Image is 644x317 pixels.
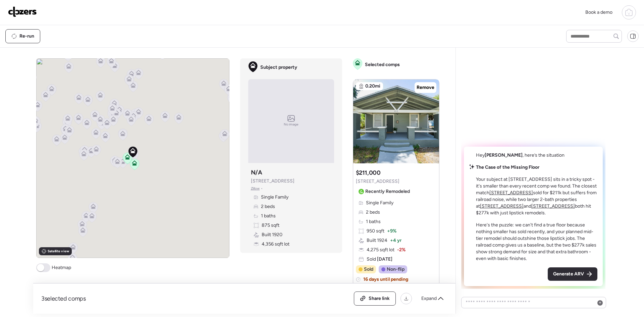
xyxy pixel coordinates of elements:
[476,176,597,216] p: Your subject at [STREET_ADDRESS] sits in a tricky spot - it's smaller than every recent comp we f...
[390,237,401,244] span: + 4 yr
[284,122,299,127] span: No image
[262,241,289,248] span: 4,356 sqft lot
[387,228,396,234] span: + 9%
[476,222,597,262] p: Here's the puzzle: we can't find a true floor because nothing smaller has sold recently, and your...
[367,247,394,253] span: 4,275 sqft lot
[366,200,393,206] span: Single Family
[369,295,390,302] span: Share link
[261,213,276,219] span: 1 baths
[417,84,434,91] span: Remove
[262,222,279,229] span: 875 sqft
[261,194,288,201] span: Single Family
[8,6,37,17] img: Logo
[52,264,71,271] span: Heatmap
[367,237,387,244] span: Built 1924
[585,9,612,15] span: Book a demo
[356,178,399,185] span: [STREET_ADDRESS]
[19,33,34,40] span: Re-run
[260,64,297,71] span: Subject property
[367,256,392,263] span: Sold
[476,164,539,170] strong: The Case of the Missing Floor
[387,266,405,273] span: Non-flip
[365,188,410,195] span: Recently Remodeled
[376,256,392,262] span: [DATE]
[367,228,384,234] span: 950 sqft
[261,186,263,191] span: •
[365,61,400,68] span: Selected comps
[251,178,294,184] span: [STREET_ADDRESS]
[485,152,523,158] span: [PERSON_NAME]
[261,203,275,210] span: 2 beds
[366,209,380,216] span: 2 beds
[251,186,260,191] span: Zillow
[48,249,69,254] span: Satellite view
[356,169,381,177] h3: $211,000
[421,295,437,302] span: Expand
[364,266,373,273] span: Sold
[41,295,86,303] span: 3 selected comps
[365,83,380,90] span: 0.20mi
[251,168,262,176] h3: N/A
[363,276,408,283] span: 16 days until pending
[397,247,406,253] span: -2%
[262,231,282,238] span: Built 1920
[366,218,381,225] span: 1 baths
[553,271,584,277] span: Generate ARV
[531,203,575,209] a: [STREET_ADDRESS]
[476,152,565,158] span: Hey , here’s the situation
[489,190,533,196] a: [STREET_ADDRESS]
[480,203,524,209] a: [STREET_ADDRESS]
